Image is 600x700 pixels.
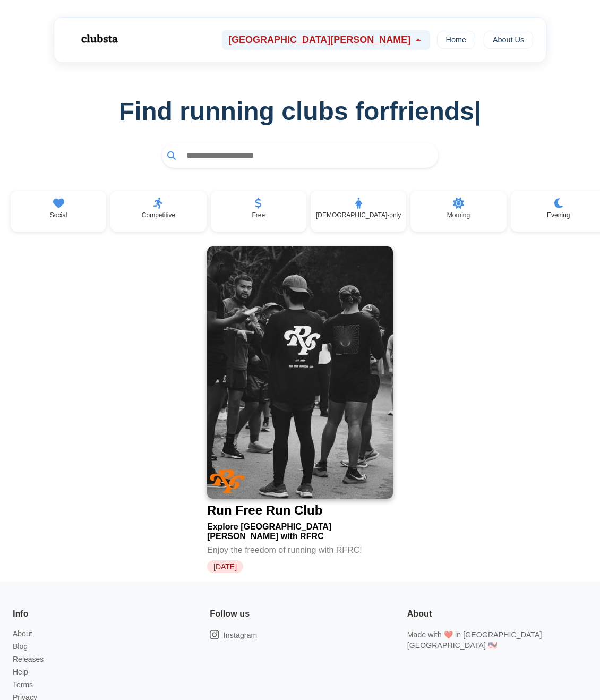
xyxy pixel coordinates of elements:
span: | [474,97,481,125]
span: [DATE] [207,560,243,573]
a: Help [13,668,28,676]
p: Instagram [224,630,258,641]
div: Enjoy the freedom of running with RFRC! [207,541,393,555]
a: Instagram [210,629,257,641]
img: Run Free Run Club [207,246,393,499]
p: [DEMOGRAPHIC_DATA]-only [316,211,401,219]
a: Run Free Run ClubRun Free Run ClubExplore [GEOGRAPHIC_DATA][PERSON_NAME] with RFRCEnjoy the freed... [207,246,393,573]
p: Free [252,211,265,219]
p: Social [50,211,67,219]
span: [GEOGRAPHIC_DATA][PERSON_NAME] [228,35,410,46]
p: Evening [547,211,570,219]
h1: Find running clubs for [17,97,583,126]
a: About Us [484,31,533,49]
h6: Follow us [210,607,250,621]
a: Terms [13,680,33,689]
a: Blog [13,642,28,651]
div: Explore [GEOGRAPHIC_DATA][PERSON_NAME] with RFRC [207,518,393,541]
a: About [13,629,32,638]
span: friends [389,97,481,126]
p: Morning [447,211,470,219]
h6: Info [13,607,28,621]
p: Competitive [142,211,175,219]
p: Made with ❤️ in [GEOGRAPHIC_DATA], [GEOGRAPHIC_DATA] 🇺🇸 [407,629,587,651]
h6: About [407,607,432,621]
div: Run Free Run Club [207,503,322,518]
img: Logo [67,25,131,52]
a: Releases [13,655,44,663]
a: Home [437,31,475,49]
